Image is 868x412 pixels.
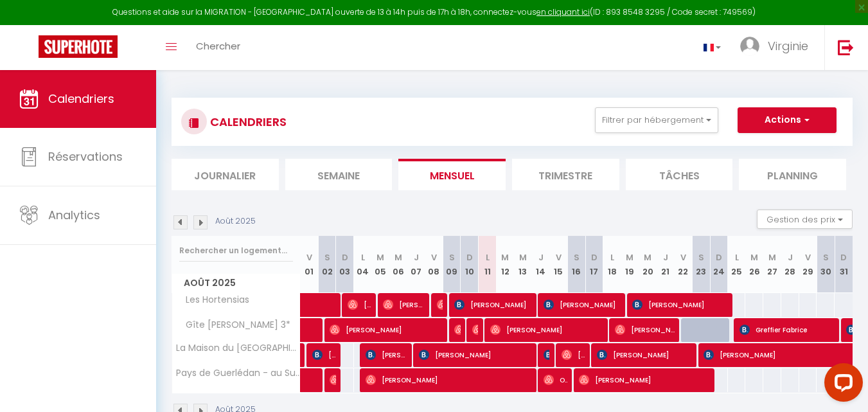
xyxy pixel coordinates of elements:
a: ... Virginie [731,25,824,70]
li: Journalier [172,159,279,190]
abbr: L [610,251,614,264]
span: [PERSON_NAME] [454,292,532,317]
abbr: S [574,251,580,264]
abbr: D [591,251,598,264]
th: 02 [318,236,336,293]
span: [PERSON_NAME] [579,368,711,392]
span: [PERSON_NAME] [330,318,443,342]
span: [PERSON_NAME] [597,343,693,367]
th: 12 [496,236,514,293]
span: [PERSON_NAME] [544,343,549,367]
a: Chercher [186,25,250,70]
li: Tâches [626,159,733,190]
img: logout [838,39,854,55]
abbr: J [788,251,793,264]
th: 29 [799,236,817,293]
th: 30 [817,236,835,293]
th: 11 [479,236,497,293]
span: Réservations [48,148,123,165]
abbr: M [394,251,402,264]
span: [PERSON_NAME] [632,292,728,317]
th: 08 [425,236,443,293]
a: [PERSON_NAME] [301,343,307,368]
abbr: S [324,251,330,264]
th: 31 [835,236,853,293]
th: 05 [371,236,389,293]
th: 06 [389,236,407,293]
span: [PERSON_NAME] [366,343,407,367]
span: [PERSON_NAME] [562,343,585,367]
button: Gestion des prix [757,210,853,229]
abbr: J [663,251,668,264]
abbr: S [823,251,829,264]
th: 23 [692,236,710,293]
span: [PERSON_NAME] [312,343,336,367]
abbr: M [376,251,384,264]
th: 28 [781,236,799,293]
span: Gîte [PERSON_NAME] 3* [174,318,294,332]
th: 17 [585,236,603,293]
abbr: M [644,251,651,264]
th: 22 [675,236,693,293]
th: 09 [443,236,461,293]
abbr: M [519,251,527,264]
abbr: S [698,251,704,264]
li: Semaine [285,159,393,190]
span: Pays de Guerlédan - au Sud des Côtes d'Armor [174,368,303,378]
span: Chercher [196,39,240,53]
span: [PERSON_NAME] [PERSON_NAME] [454,318,460,342]
img: ... [740,37,759,56]
th: 19 [621,236,639,293]
img: Super Booking [39,35,118,58]
th: 16 [567,236,585,293]
abbr: D [466,251,473,264]
th: 13 [514,236,532,293]
span: Calendriers [48,91,114,107]
th: 24 [710,236,728,293]
th: 15 [550,236,568,293]
th: 18 [603,236,621,293]
abbr: V [805,251,811,264]
th: 20 [639,236,657,293]
abbr: M [501,251,509,264]
li: Trimestre [512,159,619,190]
span: [PERSON_NAME] [419,343,533,367]
span: Les Hortensias [174,293,252,307]
abbr: M [750,251,758,264]
input: Rechercher un logement... [179,239,293,262]
p: Août 2025 [215,215,256,228]
abbr: D [342,251,348,264]
abbr: L [735,251,739,264]
abbr: S [449,251,455,264]
th: 21 [657,236,675,293]
button: Actions [738,107,837,133]
th: 25 [728,236,746,293]
span: [PERSON_NAME] [615,318,675,342]
span: Août 2025 [172,274,300,292]
abbr: V [306,251,312,264]
li: Planning [739,159,846,190]
span: [PERSON_NAME] [472,318,478,342]
span: Greffier Fabrice [740,318,835,342]
abbr: M [626,251,633,264]
abbr: V [680,251,686,264]
span: [PERSON_NAME] [366,368,533,392]
abbr: M [768,251,776,264]
th: 14 [532,236,550,293]
th: 27 [763,236,781,293]
iframe: LiveChat chat widget [814,358,868,412]
abbr: L [361,251,365,264]
th: 03 [336,236,354,293]
span: [PERSON_NAME] [544,292,621,317]
h3: CALENDRIERS [207,107,287,136]
th: 10 [461,236,479,293]
span: [PERSON_NAME] [348,292,371,317]
span: Ornel La [544,368,567,392]
a: en cliquant ici [536,6,590,17]
span: Virginie [768,38,808,54]
button: Filtrer par hébergement [595,107,718,133]
th: 26 [745,236,763,293]
abbr: D [716,251,722,264]
abbr: V [431,251,437,264]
